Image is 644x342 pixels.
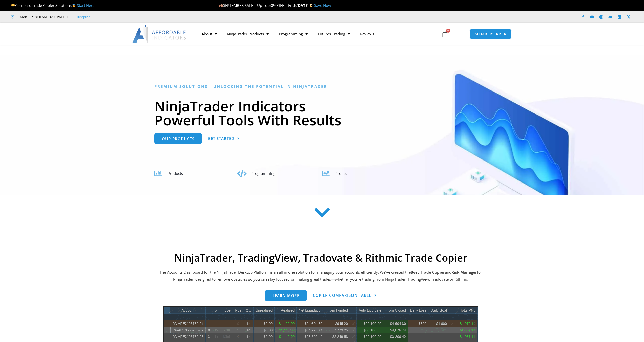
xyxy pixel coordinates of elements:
h6: Premium Solutions - Unlocking the Potential in NinjaTrader [154,84,490,89]
nav: Menu [197,28,435,40]
strong: [DATE] [297,3,314,8]
a: Get Started [208,133,240,144]
h2: NinjaTrader, TradingView, Tradovate & Rithmic Trade Copier [159,252,483,264]
span: SEPTEMBER SALE | Up To 50% OFF | Ends [219,3,297,8]
a: NinjaTrader Products [222,28,274,40]
span: Profits [335,171,347,176]
a: 0 [434,27,456,41]
span: Get Started [208,136,234,140]
a: Futures Trading [313,28,355,40]
span: Products [168,171,183,176]
a: Copier Comparison Table [313,290,377,301]
a: Our Products [154,133,202,144]
a: Trustpilot [75,14,90,20]
span: MEMBERS AREA [475,32,506,36]
img: ⌛ [309,4,313,7]
span: Copier Comparison Table [313,293,371,297]
a: Learn more [265,290,307,301]
strong: Risk Manager [451,270,477,275]
span: Mon - Fri: 8:00 AM – 6:00 PM EST [19,14,68,20]
img: 🥇 [72,4,76,7]
a: About [197,28,222,40]
a: Start Here [77,3,94,8]
a: Save Now [314,3,331,8]
span: Compare Trade Copier Solutions [11,3,94,8]
h1: NinjaTrader Indicators Powerful Tools With Results [154,99,490,127]
img: LogoAI | Affordable Indicators – NinjaTrader [132,25,187,43]
a: Reviews [355,28,379,40]
p: The Accounts Dashboard for the NinjaTrader Desktop Platform is an all in one solution for managin... [159,269,483,283]
span: Our Products [162,137,194,141]
span: Programming [251,171,275,176]
span: Learn more [273,294,299,298]
img: 🏆 [11,4,15,7]
img: 🍂 [219,4,223,7]
span: 0 [446,29,450,33]
a: MEMBERS AREA [469,29,512,39]
b: Best Trade Copier [411,270,445,275]
a: Programming [274,28,313,40]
